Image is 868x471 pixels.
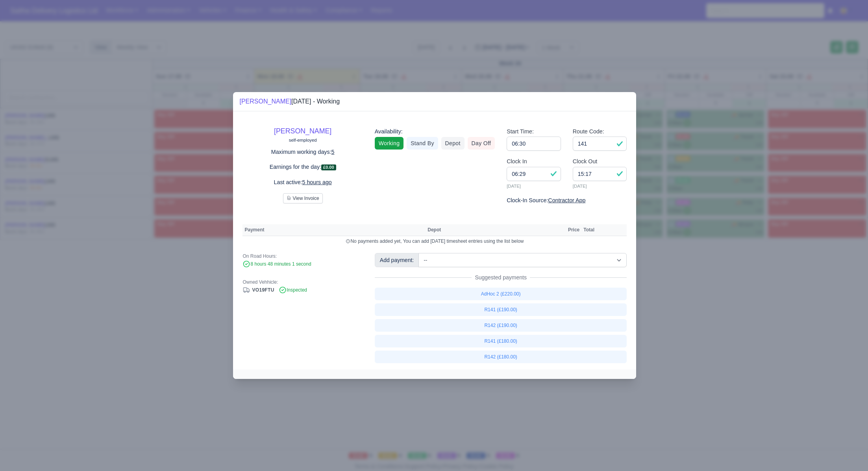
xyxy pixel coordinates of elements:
[375,253,419,267] div: Add payment:
[426,224,560,236] th: Depot
[573,183,627,190] small: [DATE]
[573,127,604,136] label: Route Code:
[289,138,317,142] small: self-employed
[242,148,363,157] p: Maximum working days:
[321,164,336,170] span: £0.00
[242,236,627,247] td: No payments added yet, You can add [DATE] timesheet entries using the list below
[242,261,363,268] div: 8 hours 48 minutes 1 second
[279,287,307,293] span: Inspected
[242,253,363,259] div: On Road Hours:
[375,288,627,300] a: AdHoc 2 (£220.00)
[829,433,868,471] iframe: Chat Widget
[573,157,598,166] label: Clock Out
[242,287,274,293] a: VO19FTU
[468,137,495,150] a: Day Off
[242,163,363,172] p: Earnings for the day:
[472,273,530,281] span: Suggested payments
[375,335,627,347] a: R141 (£180.00)
[242,178,363,187] p: Last active:
[302,179,332,185] u: 5 hours ago
[239,97,340,106] div: [DATE] - Working
[375,351,627,363] a: R142 (£180.00)
[375,303,627,316] a: R141 (£190.00)
[507,127,534,136] label: Start Time:
[375,137,403,150] a: Working
[239,98,291,105] a: [PERSON_NAME]
[581,224,596,236] th: Total
[566,224,581,236] th: Price
[375,319,627,332] a: R142 (£190.00)
[507,183,561,190] small: [DATE]
[375,127,495,136] div: Availability:
[507,196,627,205] div: Clock-In Source:
[274,127,331,135] a: [PERSON_NAME]
[548,197,585,203] u: Contractor App
[331,149,335,155] u: 5
[242,224,426,236] th: Payment
[507,157,527,166] label: Clock In
[407,137,438,150] a: Stand By
[441,137,465,150] a: Depot
[283,193,323,203] button: View Invoice
[242,279,363,285] div: Owned Vehhicle:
